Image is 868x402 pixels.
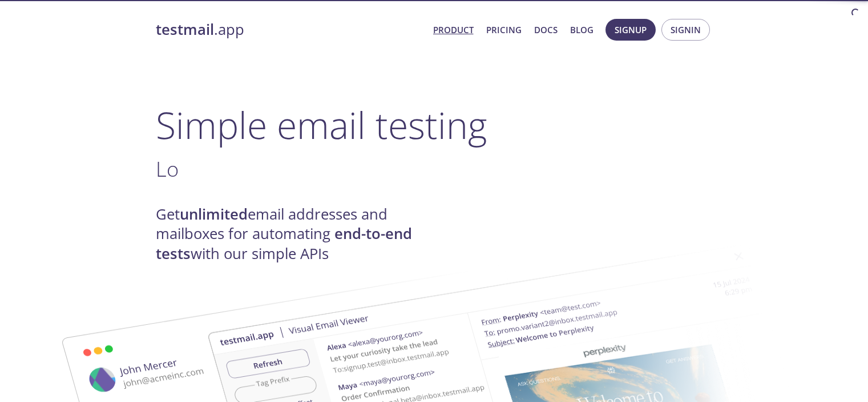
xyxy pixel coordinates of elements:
[156,20,424,39] a: testmail.app
[570,22,594,37] a: Blog
[433,22,474,37] a: Product
[486,22,522,37] a: Pricing
[534,22,558,37] a: Docs
[156,103,713,147] h1: Simple email testing
[661,19,710,41] button: Signin
[156,154,179,183] span: Lo
[615,22,647,37] span: Signup
[156,205,434,264] h4: Get email addresses and mailboxes for automating with our simple APIs
[156,19,214,39] strong: testmail
[156,224,412,263] strong: end-to-end tests
[180,204,248,224] strong: unlimited
[671,22,701,37] span: Signin
[605,19,656,41] button: Signup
